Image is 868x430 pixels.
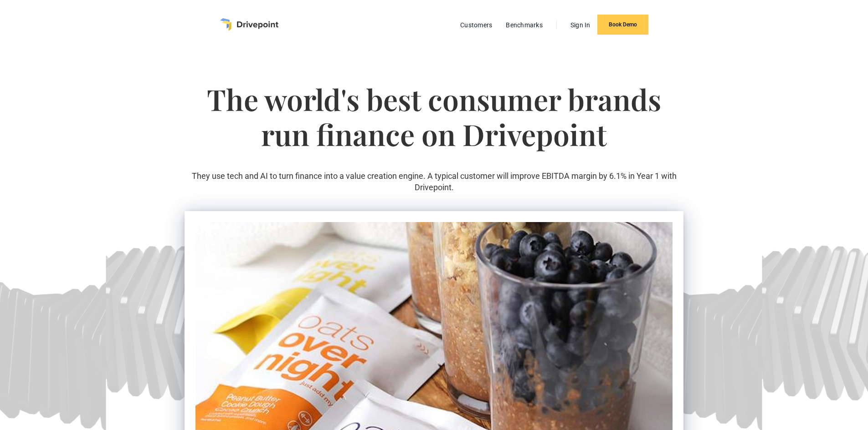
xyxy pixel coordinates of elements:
h1: The world's best consumer brands run finance on Drivepoint [185,82,683,170]
a: Sign In [566,19,595,31]
a: Benchmarks [501,19,547,31]
a: home [220,18,278,31]
p: They use tech and AI to turn finance into a value creation engine. A typical customer will improv... [185,170,683,193]
a: Book Demo [597,15,648,35]
a: Customers [456,19,497,31]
